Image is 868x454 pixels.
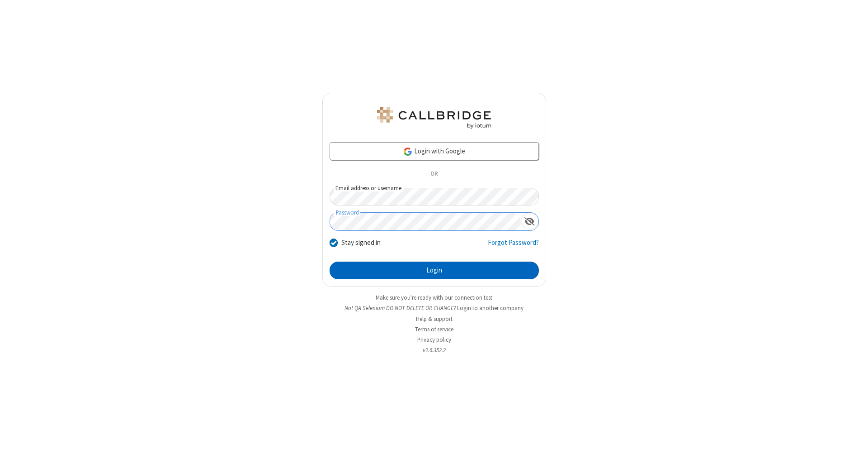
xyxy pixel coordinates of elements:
[488,238,539,255] a: Forgot Password?
[330,262,539,280] button: Login
[376,294,492,301] a: Make sure you're ready with our connection test
[457,304,524,312] button: Login to another company
[330,142,539,160] a: Login with Google
[330,213,521,230] input: Password
[521,213,538,229] div: Show password
[330,188,539,205] input: Email address or username
[375,107,493,129] img: QA Selenium DO NOT DELETE OR CHANGE
[845,430,861,448] iframe: Chat
[322,304,546,312] li: Not QA Selenium DO NOT DELETE OR CHANGE?
[403,147,413,157] img: google-icon.png
[416,315,453,323] a: Help & support
[322,346,546,354] li: v2.6.352.2
[415,325,453,333] a: Terms of service
[427,168,441,181] span: OR
[341,238,381,248] label: Stay signed in
[417,336,451,344] a: Privacy policy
